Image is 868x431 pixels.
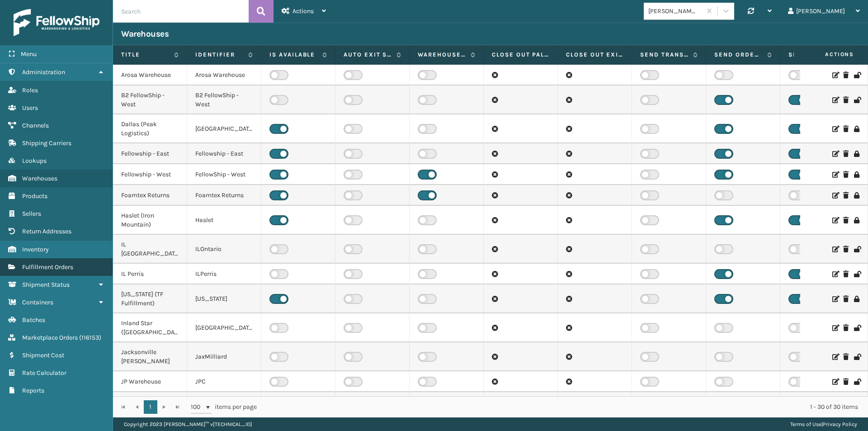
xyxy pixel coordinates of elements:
[843,151,849,157] i: Delete
[22,369,66,377] span: Rate Calculator
[121,28,169,39] h3: Warehouses
[854,325,859,331] i: Reactivate
[344,51,392,59] label: Auto Exit Scan
[843,171,849,178] i: Delete
[648,6,702,16] div: [PERSON_NAME] Brands
[187,164,261,185] td: FellowShip - West
[113,206,187,235] td: Haslet (Iron Mountain)
[854,192,859,199] i: Deactivate
[843,379,849,385] i: Delete
[113,65,187,85] td: Arosa Warehouse
[843,217,849,223] i: Delete
[832,379,838,385] i: Edit
[823,421,857,427] a: Privacy Policy
[195,51,244,59] label: Identifier
[843,126,849,132] i: Delete
[22,210,41,218] span: Sellers
[832,192,838,199] i: Edit
[79,334,101,341] span: ( 116153 )
[113,164,187,185] td: Fellowship - West
[187,371,261,392] td: JPC
[187,206,261,235] td: Haslet
[797,47,859,62] span: Actions
[22,387,44,394] span: Reports
[144,400,157,414] a: 1
[854,72,859,78] i: Reactivate
[832,72,838,78] i: Edit
[187,284,261,313] td: [US_STATE]
[854,354,859,360] i: Reactivate
[113,264,187,284] td: IL Perris
[832,325,838,331] i: Edit
[714,51,763,59] label: Send Order API
[843,246,849,252] i: Delete
[124,417,252,431] p: Copyright 2023 [PERSON_NAME]™ v [TECHNICAL_ID]
[22,263,73,271] span: Fulfillment Orders
[854,151,859,157] i: Deactivate
[832,171,838,178] i: Edit
[14,9,99,36] img: logo
[640,51,689,59] label: Send Transfer API
[566,51,623,59] label: Close Out Exit Scan
[187,313,261,342] td: [GEOGRAPHIC_DATA]
[22,246,49,253] span: Inventory
[187,264,261,284] td: ILPerris
[832,354,838,360] i: Edit
[22,157,47,165] span: Lookups
[113,143,187,164] td: Fellowship - East
[22,68,65,76] span: Administration
[187,235,261,264] td: ILOntario
[22,298,53,306] span: Containers
[790,421,821,427] a: Terms of Use
[854,217,859,223] i: Deactivate
[187,342,261,371] td: JaxMilliard
[854,126,859,132] i: Deactivate
[843,354,849,360] i: Delete
[832,97,838,103] i: Edit
[854,296,859,302] i: Deactivate
[843,72,849,78] i: Delete
[187,85,261,114] td: B2 FellowShip - West
[22,122,49,129] span: Channels
[22,351,64,359] span: Shipment Cost
[832,246,838,252] i: Edit
[843,97,849,103] i: Delete
[113,85,187,114] td: B2 FellowShip - West
[418,51,466,59] label: Warehouse accepting return labels
[832,126,838,132] i: Edit
[21,50,37,58] span: Menu
[843,192,849,199] i: Delete
[113,114,187,143] td: Dallas (Peak Logistics)
[187,143,261,164] td: Fellowship - East
[22,139,71,147] span: Shipping Carriers
[790,417,857,431] div: |
[22,86,38,94] span: Roles
[187,114,261,143] td: [GEOGRAPHIC_DATA]
[22,175,57,182] span: Warehouses
[22,227,71,235] span: Return Addresses
[854,246,859,252] i: Reactivate
[113,392,187,421] td: [PERSON_NAME] (Ironlink Logistics)
[187,185,261,206] td: Foamtex Returns
[832,151,838,157] i: Edit
[269,51,318,59] label: Is Available
[788,51,837,59] label: Send Inventory API
[22,334,78,341] span: Marketplace Orders
[113,235,187,264] td: IL [GEOGRAPHIC_DATA]
[113,371,187,392] td: JP Warehouse
[22,316,45,324] span: Batches
[843,325,849,331] i: Delete
[191,403,204,412] span: 100
[113,342,187,371] td: Jacksonville [PERSON_NAME]
[292,7,314,15] span: Actions
[843,296,849,302] i: Delete
[113,313,187,342] td: Inland Star ([GEOGRAPHIC_DATA])
[843,271,849,277] i: Delete
[269,403,858,412] div: 1 - 30 of 30 items
[832,217,838,223] i: Edit
[113,185,187,206] td: Foamtex Returns
[832,271,838,277] i: Edit
[22,281,70,289] span: Shipment Status
[854,379,859,385] i: Reactivate
[492,51,549,59] label: Close Out Palletizing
